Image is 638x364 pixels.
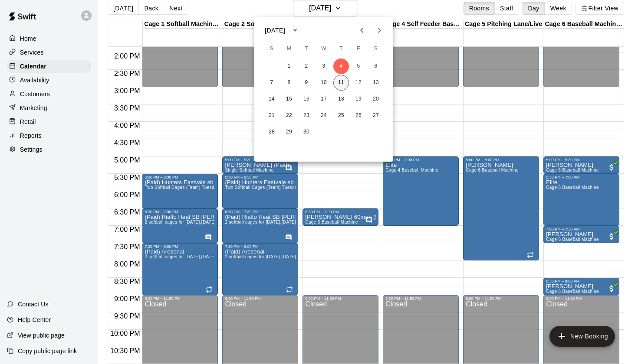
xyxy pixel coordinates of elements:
[264,75,280,91] button: 7
[281,91,297,107] button: 15
[333,58,349,74] button: 4
[368,108,384,123] button: 27
[264,40,280,58] span: Sunday
[264,108,280,123] button: 21
[264,91,280,107] button: 14
[333,75,349,91] button: 11
[299,75,314,91] button: 9
[368,75,384,91] button: 13
[281,75,297,91] button: 8
[281,58,297,74] button: 1
[299,91,314,107] button: 16
[281,124,297,140] button: 29
[351,91,366,107] button: 19
[351,58,366,74] button: 5
[368,91,384,107] button: 20
[368,40,384,58] span: Saturday
[288,23,303,38] button: calendar view is open, switch to year view
[371,22,388,39] button: Next month
[265,26,285,35] div: [DATE]
[316,108,332,123] button: 24
[281,40,297,58] span: Monday
[316,91,332,107] button: 17
[316,58,332,74] button: 3
[299,108,314,123] button: 23
[333,108,349,123] button: 25
[281,108,297,123] button: 22
[299,40,314,58] span: Tuesday
[351,40,366,58] span: Friday
[264,124,280,140] button: 28
[351,75,366,91] button: 12
[316,40,332,58] span: Wednesday
[353,22,371,39] button: Previous month
[299,58,314,74] button: 2
[299,124,314,140] button: 30
[368,58,384,74] button: 6
[316,75,332,91] button: 10
[333,91,349,107] button: 18
[351,108,366,123] button: 26
[333,40,349,58] span: Thursday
